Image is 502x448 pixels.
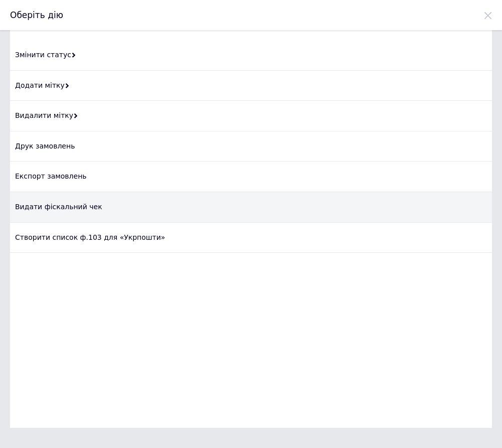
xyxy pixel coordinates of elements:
[10,10,63,20] span: Оберіть дію
[10,40,492,71] div: Змінити статус
[10,71,492,101] div: Додати мітку
[10,131,492,162] div: Друк замовлень
[10,101,492,131] div: Видалити мітку
[10,192,492,223] div: Видати фіскальний чек
[10,162,492,192] div: Експорт замовлень
[10,223,492,253] div: Створити список ф.103 для «Укрпошти»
